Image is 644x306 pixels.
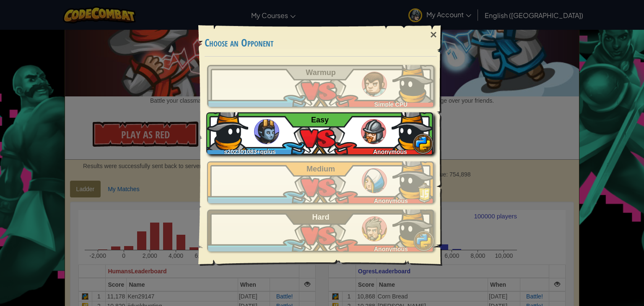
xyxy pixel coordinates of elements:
[207,210,434,252] a: Anonymous
[374,101,408,108] span: Simple CPU
[374,197,408,204] span: Anonymous
[207,161,434,203] a: Anonymous
[361,119,386,144] img: humans_ladder_easy.png
[362,216,387,241] img: humans_ladder_hard.png
[392,157,434,199] img: +P1oqSZl0AwvUAAAAAElFTkSuQmCC
[362,168,387,193] img: humans_ladder_medium.png
[392,108,434,150] img: +P1oqSZl0AwvUAAAAAElFTkSuQmCC
[392,205,434,247] img: +P1oqSZl0AwvUAAAAAElFTkSuQmCC
[254,119,279,144] img: ogres_ladder_easy.png
[306,68,335,77] span: Warmup
[362,72,387,97] img: humans_ladder_tutorial.png
[207,112,434,154] a: s202301083+gplusAnonymous
[374,246,408,252] span: Anonymous
[207,65,434,107] a: Simple CPU
[206,108,248,150] img: +P1oqSZl0AwvUAAAAAElFTkSuQmCC
[306,165,335,173] span: Medium
[224,148,275,155] span: s202301083+gplus
[205,37,437,49] h3: Choose an Opponent
[424,23,443,47] div: ×
[373,148,407,155] span: Anonymous
[312,213,330,221] span: Hard
[311,116,329,124] span: Easy
[392,61,434,103] img: +P1oqSZl0AwvUAAAAAElFTkSuQmCC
